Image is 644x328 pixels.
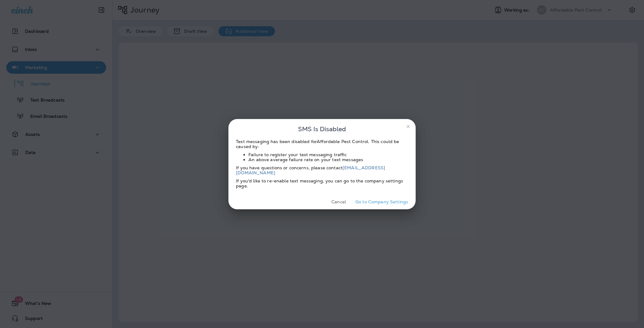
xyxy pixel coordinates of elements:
button: Cancel [327,197,350,207]
button: close [403,122,413,132]
div: Text messaging has been disabled for Affordable Pest Control . This could be caused by: [236,139,408,149]
li: Failure to register your text messaging traffic [248,152,408,157]
span: SMS Is Disabled [298,124,346,134]
div: If you'd like to re-enable text messaging, you can go to the company settings page. [236,178,408,188]
a: [EMAIL_ADDRESS][DOMAIN_NAME] [236,165,385,176]
div: If you have questions or concerns, please contact [236,165,408,175]
button: Go to Company Settings [353,197,411,207]
li: An above average failure rate on your text messages [248,157,408,162]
